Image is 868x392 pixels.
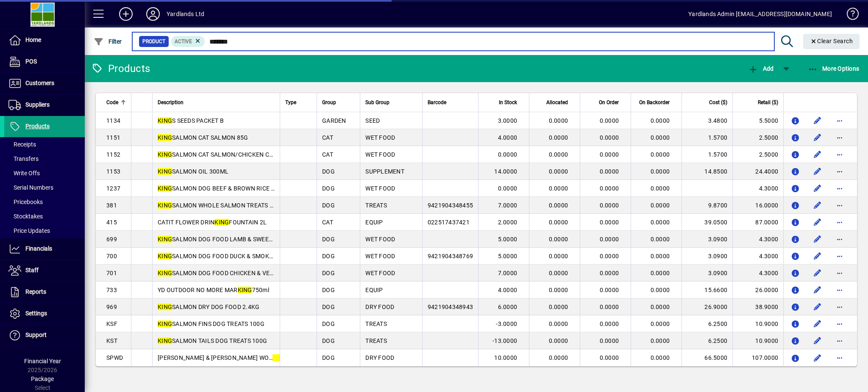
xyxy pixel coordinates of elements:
[732,248,783,265] td: 4.3000
[158,320,172,327] em: KING
[238,287,252,293] em: KING
[365,202,387,209] span: TREATS
[106,287,117,293] span: 733
[4,260,85,281] a: Staff
[549,354,568,361] span: 0.0000
[811,215,824,229] button: Edit
[322,320,335,327] span: DOG
[365,151,395,158] span: WET FOOD
[365,253,395,259] span: WET FOOD
[4,195,85,209] a: Pricebooks
[158,117,224,124] span: S SEEDS PACKET B
[25,101,50,108] span: Suppliers
[600,202,619,209] span: 0.0000
[365,117,380,124] span: SEED
[365,337,387,344] span: TREATS
[549,134,568,141] span: 0.0000
[496,320,517,327] span: -3.0000
[106,253,117,259] span: 700
[811,165,824,178] button: Edit
[273,354,287,361] em: KING
[365,270,395,276] span: WET FOOD
[549,219,568,226] span: 0.0000
[651,151,670,158] span: 0.0000
[549,236,568,243] span: 0.0000
[322,151,333,158] span: CAT
[709,98,727,107] span: Cost ($)
[25,267,39,273] span: Staff
[214,219,229,226] em: KING
[498,202,517,209] span: 7.0000
[732,332,783,349] td: 10.9000
[833,232,846,246] button: More options
[833,300,846,314] button: More options
[549,270,568,276] span: 0.0000
[167,7,204,21] div: Yardlands Ltd
[8,141,36,148] span: Receipts
[106,151,120,158] span: 1152
[811,199,824,212] button: Edit
[803,34,860,49] button: Clear
[106,219,117,226] span: 415
[746,61,776,76] button: Add
[285,98,312,107] div: Type
[600,168,619,175] span: 0.0000
[811,131,824,144] button: Edit
[748,65,773,72] span: Add
[158,304,172,310] em: KING
[833,131,846,144] button: More options
[636,98,677,107] div: On Backorder
[811,334,824,348] button: Edit
[158,202,172,209] em: KING
[158,236,296,243] span: SALMON DOG FOOD LAMB & SWEET POTATO
[600,219,619,226] span: 0.0000
[365,98,389,107] span: Sub Group
[25,58,37,65] span: POS
[840,2,857,29] a: Knowledge Base
[682,265,732,282] td: 3.0900
[498,304,517,310] span: 6.0000
[534,98,576,107] div: Allocated
[498,134,517,141] span: 4.0000
[600,337,619,344] span: 0.0000
[158,354,316,361] span: [PERSON_NAME] & [PERSON_NAME] WOR DOG 20KG
[833,215,846,229] button: More options
[651,236,670,243] span: 0.0000
[158,270,278,276] span: SALMON DOG FOOD CHICKEN & VEGE
[106,168,120,175] span: 1153
[688,7,832,21] div: Yardlands Admin [EMAIL_ADDRESS][DOMAIN_NAME]
[8,184,53,191] span: Serial Numbers
[651,337,670,344] span: 0.0000
[811,114,824,127] button: Edit
[549,151,568,158] span: 0.0000
[811,249,824,263] button: Edit
[8,155,39,162] span: Transfers
[158,117,172,124] em: KING
[549,202,568,209] span: 0.0000
[651,202,670,209] span: 0.0000
[92,34,124,49] button: Filter
[4,224,85,238] a: Price Updates
[106,320,117,327] span: KSF
[158,236,172,243] em: KING
[682,332,732,349] td: 6.2500
[833,165,846,178] button: More options
[158,219,267,226] span: CATIT FLOWER DRIN FOUNTAIN 2L
[549,287,568,293] span: 0.0000
[4,94,85,116] a: Suppliers
[498,287,517,293] span: 4.0000
[498,117,517,124] span: 3.0000
[365,304,394,310] span: DRY FOOD
[112,6,139,22] button: Add
[91,62,150,75] div: Products
[158,320,264,327] span: SALMON FINS DOG TREATS 100G
[732,282,783,298] td: 26.0000
[158,287,269,293] span: YD OUTDOOR NO MORE MAR 750ml
[732,231,783,248] td: 4.3000
[549,168,568,175] span: 0.0000
[158,337,267,344] span: SALMON TAILS DOG TREATS 100G
[682,349,732,366] td: 66.5000
[365,236,395,243] span: WET FOOD
[94,38,122,45] span: Filter
[732,315,783,332] td: 10.9000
